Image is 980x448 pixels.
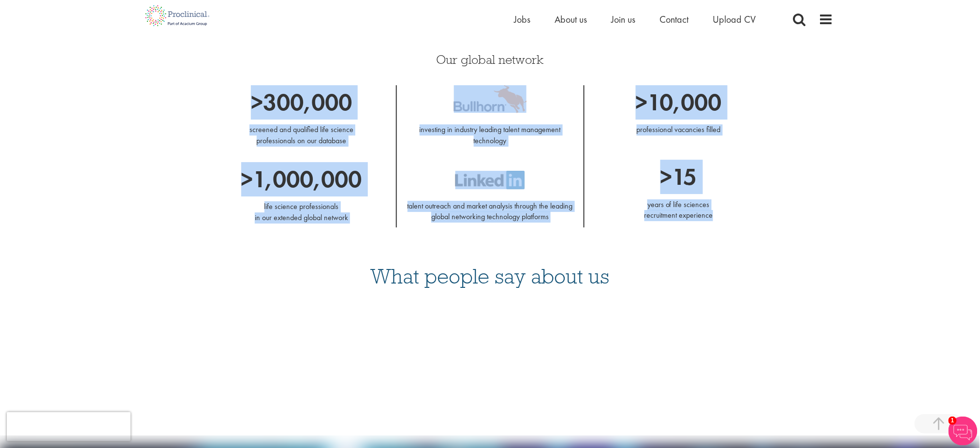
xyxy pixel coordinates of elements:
[592,199,766,222] p: years of life sciences recruitment experience
[454,85,527,113] img: Bullhorn
[514,13,531,26] a: Jobs
[592,85,766,119] p: >10,000
[713,13,756,26] a: Upload CV
[592,160,766,194] p: >15
[949,417,978,446] img: Chatbot
[215,201,389,224] p: life science professionals in our extended global network
[404,189,576,223] p: talent outreach and market analysis through the leading global networking technology platforms
[7,412,131,441] iframe: reCAPTCHA
[215,124,389,147] p: screened and qualified life science professionals on our database
[592,124,766,135] p: professional vacancies filled
[147,306,834,374] iframe: Customer reviews powered by Trustpilot
[555,13,587,26] a: About us
[215,85,389,119] p: >300,000
[949,417,957,425] span: 1
[147,266,834,287] h3: What people say about us
[455,171,525,189] img: LinkedIn
[215,162,389,196] p: >1,000,000
[404,113,576,147] p: investing in industry leading talent management technology
[612,13,636,26] a: Join us
[660,13,689,26] a: Contact
[215,53,766,66] h3: Our global network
